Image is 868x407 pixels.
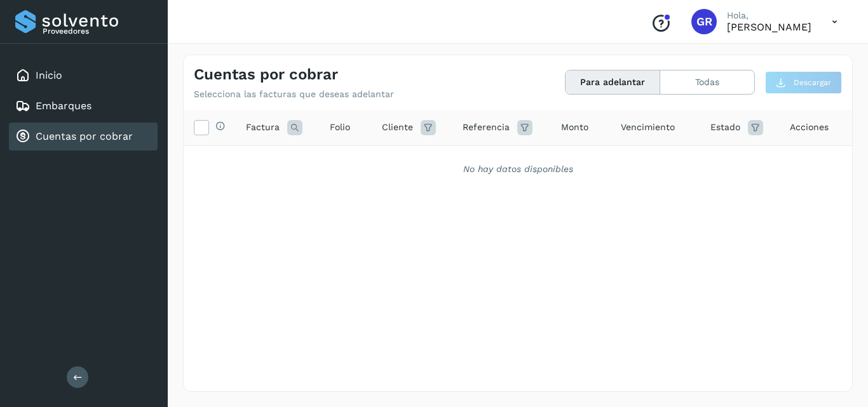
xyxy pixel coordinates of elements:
p: Selecciona las facturas que deseas adelantar [194,89,394,100]
div: Inicio [9,62,158,90]
span: Factura [246,121,280,134]
span: Estado [710,121,740,134]
p: GILBERTO RODRIGUEZ ARANDA [727,21,811,33]
span: Vencimiento [621,121,675,134]
span: Descargar [794,77,831,88]
button: Para adelantar [566,70,660,94]
div: Embarques [9,92,158,120]
h4: Cuentas por cobrar [194,65,338,84]
p: Hola, [727,10,811,21]
span: Cliente [382,121,413,134]
span: Acciones [790,121,829,134]
div: Cuentas por cobrar [9,123,158,150]
a: Cuentas por cobrar [36,130,133,142]
button: Todas [660,70,754,94]
span: Monto [561,121,588,134]
span: Folio [330,121,350,134]
a: Inicio [36,69,62,81]
a: Embarques [36,100,92,112]
div: No hay datos disponibles [200,163,836,176]
p: Proveedores [43,27,153,36]
button: Descargar [765,71,842,94]
span: Referencia [463,121,510,134]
